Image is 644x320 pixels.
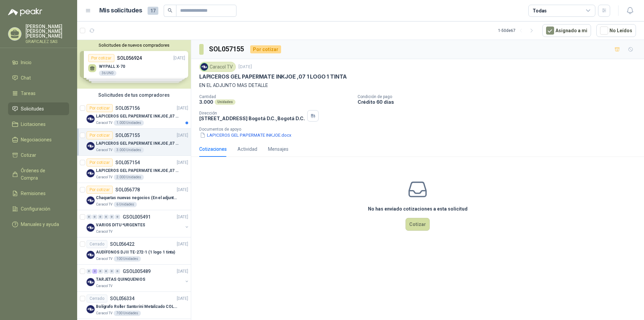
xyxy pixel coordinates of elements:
p: GSOL005489 [123,269,151,274]
div: 0 [87,215,92,219]
p: Caracol TV [96,175,112,180]
img: Company Logo [87,224,95,232]
div: 1.000 Unidades [114,120,144,126]
p: Documentos de apoyo [199,127,641,132]
p: SOL057155 [115,133,140,138]
div: Mensajes [268,145,288,153]
div: 0 [109,269,114,274]
a: Manuales y ayuda [8,218,69,231]
span: Cotizar [21,151,36,159]
button: LAPICEROS GEL PAPERMATE INKJOE.docx [199,132,292,139]
button: Asignado a mi [542,24,591,37]
div: 0 [104,215,109,219]
a: Inicio [8,56,69,69]
span: Chat [21,74,31,82]
div: 0 [115,269,120,274]
p: Cantidad [199,94,352,99]
p: Bolígrafo Roller Santorini Metalizado COLOR MORADO 1logo [96,304,179,310]
div: 0 [109,215,114,219]
a: CerradoSOL056334[DATE] Company LogoBolígrafo Roller Santorini Metalizado COLOR MORADO 1logoCaraco... [77,292,191,319]
div: Cerrado [87,240,107,248]
p: SOL056334 [110,296,135,301]
p: TARJETAS QUINQUENIOS [96,276,145,283]
a: 0 0 0 0 0 0 GSOL005491[DATE] Company LogoVARIOS DITU *URGENTESCaracol TV [87,213,190,234]
p: LAPICEROS GEL PAPERMATE INKJOE ,07 1 LOGO 1 TINTA [96,168,179,174]
p: [DATE] [177,241,188,247]
img: Company Logo [87,196,95,204]
div: 0 [115,215,120,219]
div: 2.000 Unidades [114,175,144,180]
img: Company Logo [87,305,95,313]
p: [DATE] [177,268,188,275]
p: Caracol TV [96,256,112,262]
a: Tareas [8,87,69,100]
p: Crédito 60 días [358,99,641,105]
a: Chat [8,72,69,84]
p: GRAFICALEZ SAS [25,40,69,44]
p: Caracol TV [96,202,112,207]
p: GSOL005491 [123,215,151,219]
span: search [168,8,172,13]
img: Company Logo [87,169,95,177]
p: Chaquetas nuevas negocios (En el adjunto mas informacion) [96,195,179,201]
div: Solicitudes de nuevos compradoresPor cotizarSOL056924[DATE] WYPALL X-7036 UNDPor cotizarSOL056896... [77,40,191,89]
p: LAPICEROS GEL PAPERMATE INKJOE ,07 1 LOGO 1 TINTA [199,73,347,80]
button: Solicitudes de nuevos compradores [80,43,188,48]
div: 2 [92,269,97,274]
p: Caracol TV [96,120,112,126]
h3: SOL057155 [209,44,245,54]
div: Cerrado [87,294,107,303]
p: Condición de pago [358,94,641,99]
span: Órdenes de Compra [21,167,63,182]
a: Remisiones [8,187,69,200]
a: Licitaciones [8,118,69,131]
p: VARIOS DITU *URGENTES [96,222,145,228]
span: Licitaciones [21,121,46,128]
span: Tareas [21,90,36,97]
div: Solicitudes de tus compradores [77,89,191,101]
p: SOL057156 [115,106,140,110]
p: SOL056422 [110,242,135,246]
p: [STREET_ADDRESS] Bogotá D.C. , Bogotá D.C. [199,116,305,121]
a: Por cotizarSOL056778[DATE] Company LogoChaquetas nuevas negocios (En el adjunto mas informacion)C... [77,183,191,210]
p: Caracol TV [96,311,112,316]
p: [DATE] [177,105,188,111]
a: 0 2 0 0 0 0 GSOL005489[DATE] Company LogoTARJETAS QUINQUENIOSCaracol TV [87,267,190,289]
button: Cotizar [406,218,430,231]
a: Cotizar [8,149,69,162]
div: Cotizaciones [199,145,227,153]
p: [DATE] [177,214,188,220]
span: Configuración [21,205,50,213]
div: Por cotizar [87,158,113,167]
p: [DATE] [238,64,252,70]
img: Company Logo [87,142,95,150]
a: CerradoSOL056422[DATE] Company LogoAUDÍFONOS DJ II TE-272-1 (1 logo 1 tinta)Caracol TV100 Unidades [77,237,191,265]
div: 0 [98,269,103,274]
img: Logo peakr [8,8,42,16]
div: 700 Unidades [114,311,141,316]
a: Órdenes de Compra [8,164,69,184]
img: Company Logo [87,278,95,286]
a: Por cotizarSOL057155[DATE] Company LogoLAPICEROS GEL PAPERMATE INKJOE ,07 1 LOGO 1 TINTACaracol T... [77,129,191,156]
a: Configuración [8,202,69,215]
div: Por cotizar [250,45,281,53]
span: Solicitudes [21,105,44,112]
div: Por cotizar [87,131,113,139]
div: 3.000 Unidades [114,147,144,153]
a: Por cotizarSOL057154[DATE] Company LogoLAPICEROS GEL PAPERMATE INKJOE ,07 1 LOGO 1 TINTACaracol T... [77,156,191,183]
div: Todas [533,7,547,14]
p: SOL056778 [115,187,140,192]
span: Negociaciones [21,136,52,143]
p: LAPICEROS GEL PAPERMATE INKJOE ,07 1 LOGO 1 TINTA [96,140,179,147]
p: Caracol TV [96,229,112,234]
p: [DATE] [177,187,188,193]
span: Inicio [21,59,32,66]
span: Remisiones [21,190,46,197]
div: 0 [98,215,103,219]
p: AUDÍFONOS DJ II TE-272-1 (1 logo 1 tinta) [96,249,175,256]
p: SOL057154 [115,160,140,165]
p: [DATE] [177,132,188,139]
img: Company Logo [87,251,95,259]
p: [DATE] [177,295,188,302]
div: 0 [87,269,92,274]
